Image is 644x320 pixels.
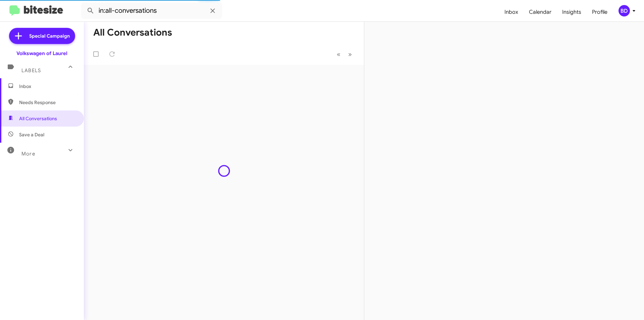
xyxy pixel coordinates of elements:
a: Profile [587,2,613,22]
div: Volkswagen of Laurel [16,50,67,57]
a: Inbox [499,2,524,22]
h1: All Conversations [93,27,172,38]
button: Next [344,47,356,61]
span: Needs Response [19,99,76,106]
a: Calendar [524,2,557,22]
span: Save a Deal [19,131,44,138]
span: All Conversations [19,115,57,122]
button: Previous [333,47,344,61]
span: Labels [21,67,41,74]
span: « [337,50,340,58]
button: BD [613,5,637,16]
span: More [21,151,35,157]
a: Special Campaign [9,28,75,44]
span: Special Campaign [29,33,70,39]
div: BD [619,5,630,16]
span: » [348,50,352,58]
span: Inbox [19,83,76,90]
a: Insights [557,2,587,22]
nav: Page navigation example [333,47,356,61]
input: Search [81,3,222,19]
